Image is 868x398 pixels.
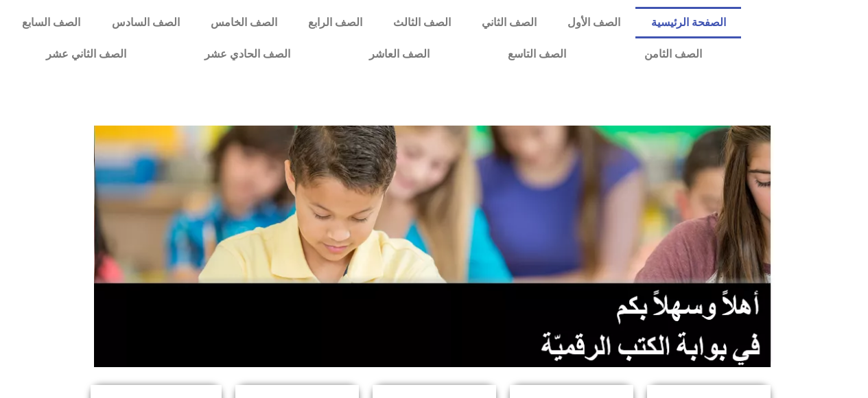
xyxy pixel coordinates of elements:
[466,7,552,38] a: الصف الثاني
[552,7,635,38] a: الصف الأول
[330,38,469,70] a: الصف العاشر
[469,38,605,70] a: الصف التاسع
[605,38,741,70] a: الصف الثامن
[7,7,96,38] a: الصف السابع
[195,7,292,38] a: الصف الخامس
[635,7,741,38] a: الصفحة الرئيسية
[165,38,329,70] a: الصف الحادي عشر
[377,7,466,38] a: الصف الثالث
[292,7,377,38] a: الصف الرابع
[7,38,165,70] a: الصف الثاني عشر
[96,7,195,38] a: الصف السادس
